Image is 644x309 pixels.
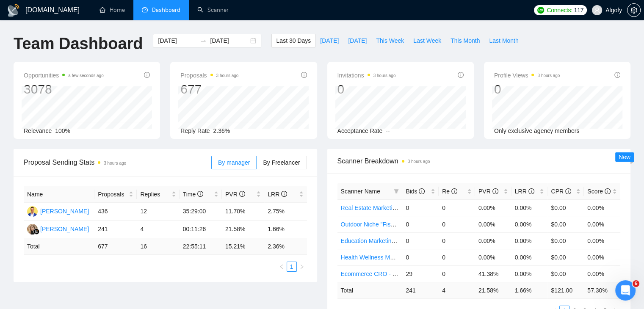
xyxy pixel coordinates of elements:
div: Close [149,3,164,19]
span: Proposal Sending Stats [24,157,211,168]
a: KY[PERSON_NAME] [27,225,89,232]
span: Connects: [547,6,572,15]
td: 16 [137,238,179,255]
button: Upload attachment [13,244,20,251]
td: 0.00% [584,232,620,249]
span: Profile Views [494,70,560,80]
td: Total [337,282,403,298]
td: 35:29:00 [180,203,222,221]
button: setting [627,3,641,17]
span: Invitations [337,70,396,80]
button: left [276,262,287,272]
span: info-circle [419,188,425,194]
span: info-circle [451,188,457,194]
span: filter [392,185,401,198]
td: 11.70% [222,203,264,221]
td: 12 [137,203,179,221]
td: 0.00% [475,199,511,216]
button: Emoji picker [27,244,33,251]
span: 117 [574,6,583,15]
td: 15.21 % [222,238,264,255]
span: info-circle [197,191,203,197]
span: Mariia [38,63,55,69]
div: Profile image for MariiaMariiafrom [DOMAIN_NAME]Earn Free GigRadar Credits - Just by Sharing Your... [7,49,163,126]
span: New [619,154,630,160]
span: By manager [218,159,250,166]
a: Outdoor Niche "Fishing" [341,221,404,228]
td: 1.66% [264,221,307,238]
span: LRR [515,188,534,195]
div: 3078 [24,81,104,97]
td: $0.00 [547,199,584,216]
button: go back [6,3,22,19]
a: homeHome [100,6,125,14]
td: 0.00% [475,232,511,249]
img: Profile image for Mariia [17,59,31,73]
a: Health Wellness Marketing General [341,254,434,261]
span: Opportunities [24,70,104,80]
td: 0 [402,216,439,232]
span: info-circle [614,72,620,78]
span: Proposals [98,190,127,199]
td: $0.00 [547,265,584,282]
img: gigradar-bm.png [33,229,39,235]
p: Active in the last 15m [41,11,102,19]
td: 0.00% [511,265,548,282]
span: 6 [633,280,639,287]
b: Earn Free GigRadar Credits - Just by Sharing Your Story! [17,80,138,95]
textarea: Message… [7,226,162,241]
td: 4 [137,221,179,238]
td: $0.00 [547,249,584,265]
a: searchScanner [197,6,229,14]
div: [PERSON_NAME] [40,207,89,216]
li: 1 [287,262,297,272]
time: 3 hours ago [104,161,126,166]
iframe: Intercom live chat [615,280,636,301]
span: info-circle [281,191,287,197]
button: Home [133,3,149,19]
td: $ 121.00 [547,282,584,298]
span: swap-right [200,37,207,44]
span: PVR [478,188,498,195]
span: dashboard [142,7,148,13]
h1: Mariia [41,4,62,11]
td: 0 [439,249,475,265]
span: PVR [225,191,245,198]
a: 1 [287,262,296,271]
span: right [299,264,304,269]
span: info-circle [565,188,571,194]
span: filter [394,189,399,194]
td: 4 [439,282,475,298]
button: Last Week [409,34,446,47]
th: Name [24,186,94,203]
time: 3 hours ago [373,73,396,78]
a: BT[PERSON_NAME] [27,207,89,214]
span: [DATE] [320,36,339,45]
time: 3 hours ago [408,159,430,164]
td: 0 [402,199,439,216]
td: 41.38% [475,265,511,282]
div: Mariia says… [7,49,163,136]
img: upwork-logo.png [537,7,544,14]
time: a few seconds ago [68,73,103,78]
span: info-circle [144,72,150,78]
span: Dashboard [152,6,180,14]
button: [DATE] [343,34,371,47]
button: This Month [446,34,484,47]
button: Last Month [484,34,523,47]
a: setting [627,7,641,14]
span: 2.36% [213,127,230,134]
span: Last Month [489,36,518,45]
td: 0.00% [511,216,548,232]
button: right [297,262,307,272]
td: Total [24,238,94,255]
span: Last Week [413,36,441,45]
span: CPR [551,188,571,195]
span: Replies [140,190,169,199]
time: 3 hours ago [216,73,239,78]
span: info-circle [301,72,307,78]
span: user [594,7,600,13]
span: info-circle [239,191,245,197]
td: 0.00% [584,249,620,265]
span: This Week [376,36,404,45]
